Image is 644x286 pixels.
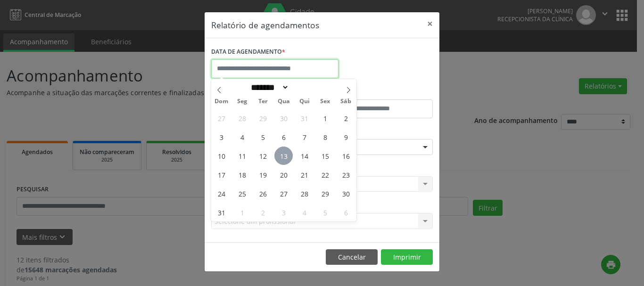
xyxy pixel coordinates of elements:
button: Imprimir [381,249,433,265]
label: DATA DE AGENDAMENTO [211,45,285,59]
label: ATÉ [324,85,433,99]
span: Ter [253,98,273,105]
span: Sex [315,98,336,105]
select: Month [248,82,289,92]
span: Agosto 10, 2025 [212,147,231,165]
span: Julho 29, 2025 [254,109,272,127]
span: Agosto 14, 2025 [295,147,314,165]
h5: Relatório de agendamentos [211,19,319,31]
span: Agosto 15, 2025 [316,147,334,165]
span: Sáb [336,98,356,105]
span: Agosto 6, 2025 [274,128,293,146]
span: Agosto 3, 2025 [212,128,231,146]
span: Julho 28, 2025 [233,109,251,127]
span: Agosto 13, 2025 [274,147,293,165]
span: Setembro 1, 2025 [233,203,251,221]
span: Agosto 29, 2025 [316,184,334,203]
span: Agosto 22, 2025 [316,165,334,184]
span: Agosto 5, 2025 [254,128,272,146]
span: Setembro 2, 2025 [254,203,272,221]
span: Agosto 23, 2025 [337,165,355,184]
span: Setembro 4, 2025 [295,203,314,221]
span: Agosto 8, 2025 [316,128,334,146]
span: Setembro 6, 2025 [337,203,355,221]
span: Agosto 4, 2025 [233,128,251,146]
span: Agosto 30, 2025 [337,184,355,203]
span: Agosto 25, 2025 [233,184,251,203]
button: Cancelar [326,249,378,265]
span: Agosto 1, 2025 [316,109,334,127]
span: Seg [232,98,253,105]
span: Qua [273,98,294,105]
span: Agosto 26, 2025 [254,184,272,203]
span: Julho 30, 2025 [274,109,293,127]
span: Agosto 20, 2025 [274,165,293,184]
span: Qui [294,98,315,105]
span: Agosto 21, 2025 [295,165,314,184]
span: Julho 27, 2025 [212,109,231,127]
button: Close [421,12,439,35]
span: Dom [211,98,232,105]
span: Setembro 3, 2025 [274,203,293,221]
span: Agosto 7, 2025 [295,128,314,146]
span: Agosto 18, 2025 [233,165,251,184]
span: Setembro 5, 2025 [316,203,334,221]
span: Agosto 16, 2025 [337,147,355,165]
span: Agosto 17, 2025 [212,165,231,184]
span: Agosto 28, 2025 [295,184,314,203]
span: Agosto 12, 2025 [254,147,272,165]
span: Agosto 19, 2025 [254,165,272,184]
input: Year [289,82,320,92]
span: Julho 31, 2025 [295,109,314,127]
span: Agosto 9, 2025 [337,128,355,146]
span: Agosto 11, 2025 [233,147,251,165]
span: Agosto 27, 2025 [274,184,293,203]
span: Agosto 2, 2025 [337,109,355,127]
span: Agosto 31, 2025 [212,203,231,221]
span: Agosto 24, 2025 [212,184,231,203]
